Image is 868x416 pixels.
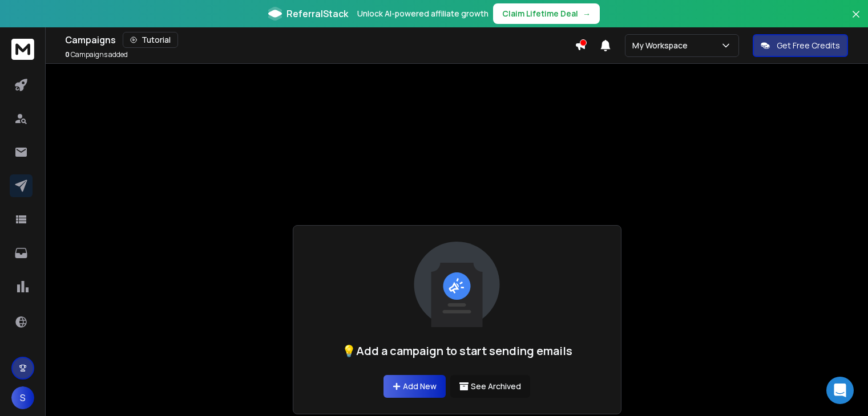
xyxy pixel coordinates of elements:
[65,50,70,59] span: 0
[11,386,34,409] button: S
[383,375,446,398] a: Add New
[123,32,178,48] button: Tutorial
[493,3,600,24] button: Claim Lifetime Deal→
[65,50,128,59] p: Campaigns added
[450,375,530,398] button: See Archived
[826,377,854,404] div: Open Intercom Messenger
[777,40,840,51] p: Get Free Credits
[65,32,575,48] div: Campaigns
[583,8,591,19] span: →
[357,8,488,19] p: Unlock AI-powered affiliate growth
[753,34,848,57] button: Get Free Credits
[342,343,572,359] h1: 💡Add a campaign to start sending emails
[849,7,863,34] button: Close banner
[632,40,692,51] p: My Workspace
[286,7,348,21] span: ReferralStack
